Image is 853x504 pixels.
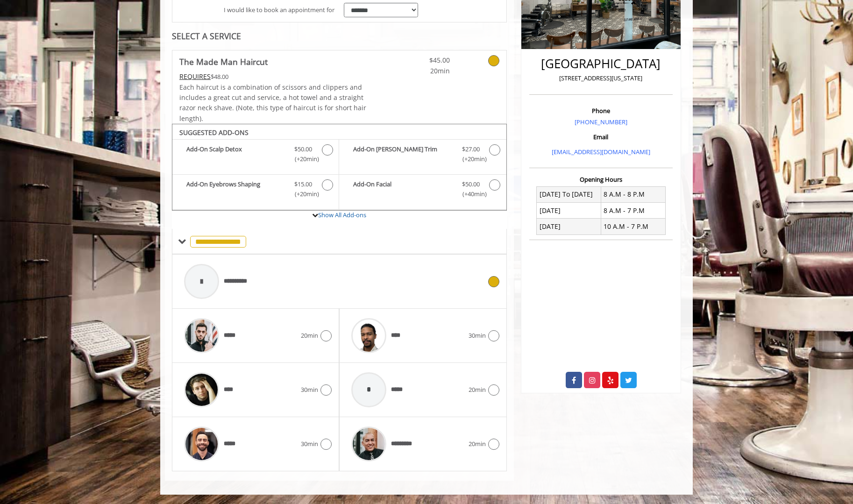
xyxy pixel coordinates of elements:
[172,32,507,41] div: SELECT A SERVICE
[601,186,665,202] td: 8 A.M - 8 P.M
[301,439,318,449] span: 30min
[552,148,650,156] a: [EMAIL_ADDRESS][DOMAIN_NAME]
[179,72,211,81] span: This service needs some Advance to be paid before we block your appointment
[457,154,484,164] span: (+20min )
[179,55,268,68] b: The Made Man Haircut
[469,439,486,449] span: 20min
[318,211,366,219] a: Show All Add-ons
[177,144,334,166] label: Add-On Scalp Detox
[395,55,450,65] span: $45.00
[224,5,334,15] span: I would like to book an appointment for
[294,179,312,189] span: $15.00
[601,219,665,234] td: 10 A.M - 7 P.M
[290,154,317,164] span: (+20min )
[462,179,480,189] span: $50.00
[469,385,486,395] span: 20min
[301,385,318,395] span: 30min
[179,83,366,123] span: Each haircut is a combination of scissors and clippers and includes a great cut and service, a ho...
[469,331,486,341] span: 30min
[179,128,249,137] b: SUGGESTED ADD-ONS
[294,144,312,154] span: $50.00
[301,331,318,341] span: 20min
[462,144,480,154] span: $27.00
[532,57,670,71] h2: [GEOGRAPHIC_DATA]
[344,144,501,166] label: Add-On Beard Trim
[575,118,627,126] a: [PHONE_NUMBER]
[395,66,450,76] span: 20min
[344,179,501,201] label: Add-On Facial
[529,176,673,183] h3: Opening Hours
[537,203,601,219] td: [DATE]
[537,219,601,234] td: [DATE]
[537,186,601,202] td: [DATE] To [DATE]
[290,189,317,199] span: (+20min )
[532,134,670,140] h3: Email
[179,71,367,82] div: $48.00
[186,179,285,199] b: Add-On Eyebrows Shaping
[186,144,285,164] b: Add-On Scalp Detox
[601,203,665,219] td: 8 A.M - 7 P.M
[457,189,484,199] span: (+40min )
[172,124,507,211] div: The Made Man Haircut Add-onS
[532,73,670,83] p: [STREET_ADDRESS][US_STATE]
[177,179,334,201] label: Add-On Eyebrows Shaping
[532,107,670,114] h3: Phone
[353,144,452,164] b: Add-On [PERSON_NAME] Trim
[353,179,452,199] b: Add-On Facial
